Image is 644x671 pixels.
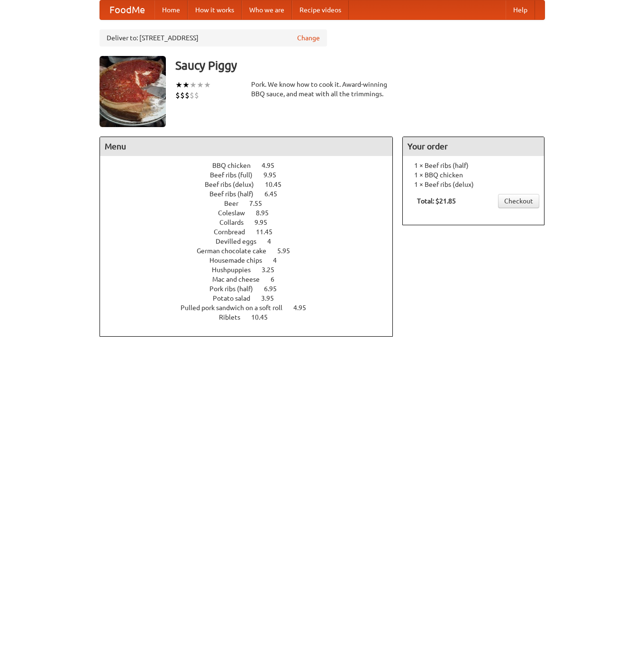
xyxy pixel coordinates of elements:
[273,257,286,264] span: 4
[254,219,277,226] span: 9.95
[506,0,535,19] a: Help
[210,171,262,179] span: Beef ribs (full)
[100,0,154,19] a: FoodMe
[212,276,269,283] span: Mac and cheese
[216,238,289,245] a: Devilled eggs 4
[181,304,324,312] a: Pulled pork sandwich on a soft roll 4.95
[224,200,280,207] a: Beer 7.55
[209,257,294,264] a: Housemade chips 4
[204,80,211,90] li: ★
[188,0,242,19] a: How it works
[218,209,254,217] span: Coleslaw
[209,190,263,198] span: Beef ribs (half)
[181,304,292,312] span: Pulled pork sandwich on a soft roll
[408,170,539,180] li: 1 × BBQ chicken
[212,266,292,274] a: Hushpuppies 3.25
[242,0,292,19] a: Who we are
[212,162,292,169] a: BBQ chicken 4.95
[209,190,295,198] a: Beef ribs (half) 6.45
[209,257,272,264] span: Housemade chips
[185,90,190,101] li: $
[271,276,284,283] span: 6
[262,162,284,169] span: 4.95
[417,197,456,205] b: Total: $21.85
[154,0,188,19] a: Home
[267,238,281,245] span: 4
[219,219,285,226] a: Collards 9.95
[213,294,260,302] span: Potato salad
[256,228,282,236] span: 11.45
[261,294,283,302] span: 3.95
[197,247,308,255] a: German chocolate cake 5.95
[197,247,276,255] span: German chocolate cake
[209,285,263,293] span: Pork ribs (half)
[100,137,393,156] h4: Menu
[180,90,185,101] li: $
[100,29,327,46] div: Deliver to: [STREET_ADDRESS]
[249,200,272,207] span: 7.55
[212,266,260,274] span: Hushpuppies
[219,313,250,321] span: Riblets
[297,33,320,43] a: Change
[175,90,180,101] li: $
[264,190,287,198] span: 6.45
[205,181,263,188] span: Beef ribs (delux)
[197,80,204,90] li: ★
[219,219,253,226] span: Collards
[100,56,166,127] img: angular.jpg
[264,285,286,293] span: 6.95
[265,181,291,188] span: 10.45
[175,56,545,75] h3: Saucy Piggy
[263,171,286,179] span: 9.95
[256,209,278,217] span: 8.95
[194,90,199,101] li: $
[219,313,285,321] a: Riblets 10.45
[190,80,197,90] li: ★
[214,228,290,236] a: Cornbread 11.45
[216,238,266,245] span: Devilled eggs
[408,161,539,170] li: 1 × Beef ribs (half)
[190,90,194,101] li: $
[175,80,182,90] li: ★
[292,0,349,19] a: Recipe videos
[403,137,544,156] h4: Your order
[214,228,254,236] span: Cornbread
[210,171,294,179] a: Beef ribs (full) 9.95
[293,304,316,312] span: 4.95
[262,266,284,274] span: 3.25
[182,80,190,90] li: ★
[251,313,277,321] span: 10.45
[218,209,286,217] a: Coleslaw 8.95
[213,294,291,302] a: Potato salad 3.95
[408,180,539,189] li: 1 × Beef ribs (delux)
[498,194,539,208] a: Checkout
[277,247,299,255] span: 5.95
[212,162,260,169] span: BBQ chicken
[251,80,393,99] div: Pork. We know how to cook it. Award-winning BBQ sauce, and meat with all the trimmings.
[212,276,292,283] a: Mac and cheese 6
[205,181,299,188] a: Beef ribs (delux) 10.45
[209,285,294,293] a: Pork ribs (half) 6.95
[224,200,248,207] span: Beer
